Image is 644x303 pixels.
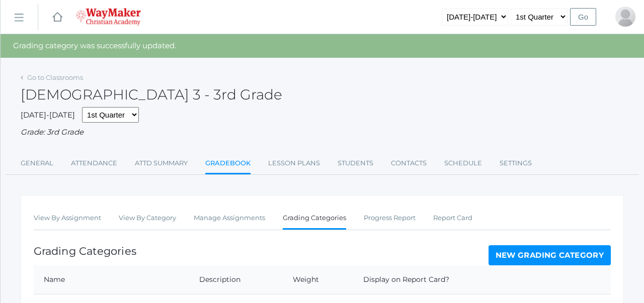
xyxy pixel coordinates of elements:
[71,153,117,173] a: Attendance
[27,73,83,81] a: Go to Classrooms
[34,208,101,228] a: View By Assignment
[391,153,427,173] a: Contacts
[444,153,482,173] a: Schedule
[205,153,251,175] a: Gradebook
[189,265,283,294] th: Description
[615,7,635,27] div: Joshua Bennett
[570,8,596,26] input: Go
[489,245,611,265] a: New Grading Category
[21,127,624,138] div: Grade: 3rd Grade
[21,153,53,173] a: General
[135,153,188,173] a: Attd Summary
[119,208,176,228] a: View By Category
[283,265,354,294] th: Weight
[338,153,373,173] a: Students
[433,208,472,228] a: Report Card
[283,208,346,230] a: Grading Categories
[1,34,644,58] div: Grading category was successfully updated.
[194,208,265,228] a: Manage Assignments
[34,245,136,257] h1: Grading Categories
[21,87,282,103] h2: [DEMOGRAPHIC_DATA] 3 - 3rd Grade
[268,153,320,173] a: Lesson Plans
[364,208,416,228] a: Progress Report
[34,265,189,294] th: Name
[21,110,75,120] span: [DATE]-[DATE]
[500,153,532,173] a: Settings
[353,265,515,294] th: Display on Report Card?
[76,8,141,26] img: waymaker-logo-stack-white-1602f2b1af18da31a5905e9982d058868370996dac5278e84edea6dabf9a3315.png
